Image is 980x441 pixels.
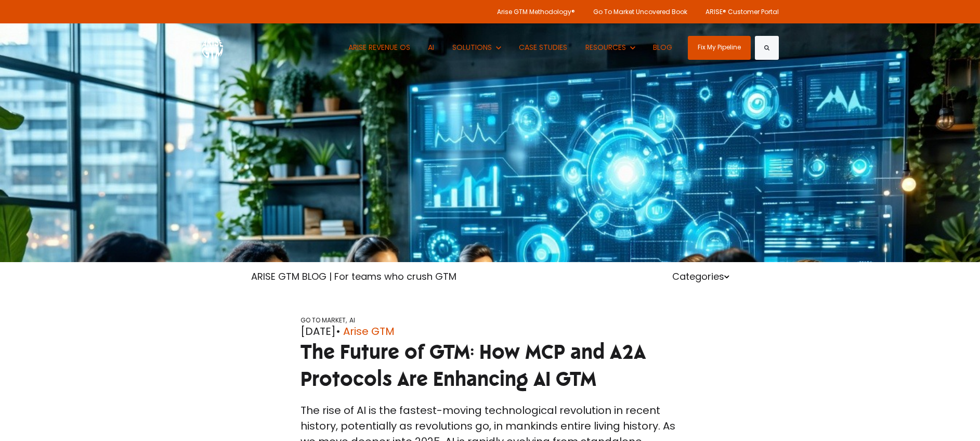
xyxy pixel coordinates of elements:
a: CASE STUDIES [512,23,576,72]
a: AI [349,316,355,325]
button: Search [755,36,779,60]
span: • [336,324,341,339]
a: ARISE GTM BLOG | For teams who crush GTM [251,270,456,283]
div: [DATE] [300,323,680,339]
img: ARISE GTM logo (1) white [202,36,223,59]
span: RESOURCES [585,42,626,53]
nav: Desktop navigation [341,23,680,72]
a: Fix My Pipeline [688,36,751,60]
span: The Future of GTM: How MCP and A2A Protocols Are Enhancing AI GTM [300,339,646,392]
a: GO TO MARKET, [300,316,347,325]
button: Show submenu for SOLUTIONS SOLUTIONS [445,23,508,72]
button: Show submenu for RESOURCES RESOURCES [578,23,643,72]
a: Categories [672,270,729,283]
a: BLOG [646,23,681,72]
span: Show submenu for SOLUTIONS [452,42,453,43]
span: SOLUTIONS [452,42,492,53]
a: Arise GTM [343,323,395,339]
a: AI [421,23,442,72]
a: ARISE REVENUE OS [341,23,418,72]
